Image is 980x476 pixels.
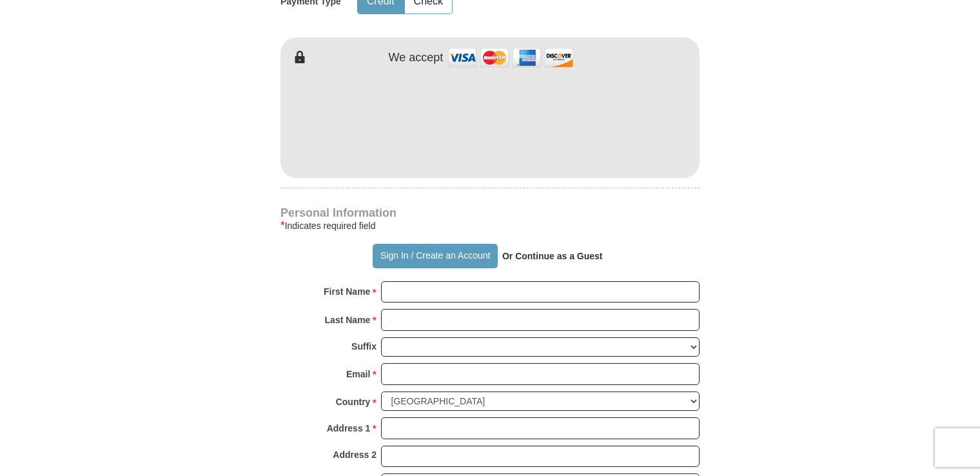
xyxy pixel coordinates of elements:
strong: Address 2 [333,446,377,464]
h4: We accept [389,51,444,65]
h4: Personal Information [280,208,700,218]
strong: Address 1 [327,419,371,437]
button: Sign In / Create an Account [373,244,497,268]
strong: Country [336,393,371,411]
strong: Or Continue as a Guest [502,251,603,261]
strong: Suffix [351,337,377,355]
strong: Last Name [325,311,371,329]
strong: First Name [324,283,370,301]
img: credit cards accepted [446,44,575,72]
div: Indicates required field [280,218,700,233]
strong: Email [346,365,370,383]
